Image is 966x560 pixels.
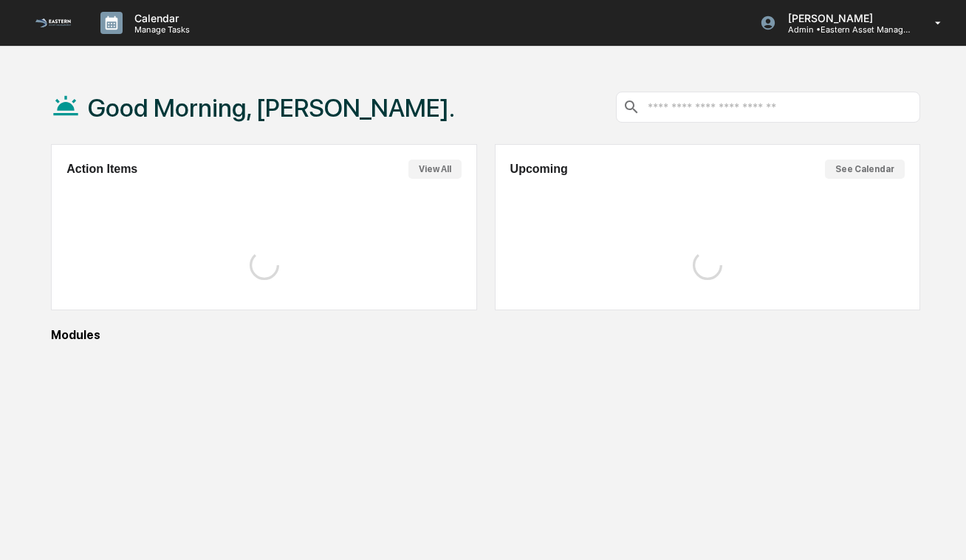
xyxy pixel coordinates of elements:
p: Manage Tasks [123,24,197,35]
h2: Upcoming [510,163,568,176]
p: Calendar [123,12,197,24]
p: Admin • Eastern Asset Management LLC [776,24,914,35]
img: logo [35,18,71,27]
div: Modules [51,328,920,342]
p: [PERSON_NAME] [776,12,914,24]
h2: Action Items [66,163,137,176]
button: See Calendar [825,160,905,179]
h1: Good Morning, [PERSON_NAME]. [88,93,455,123]
button: View All [408,160,462,179]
